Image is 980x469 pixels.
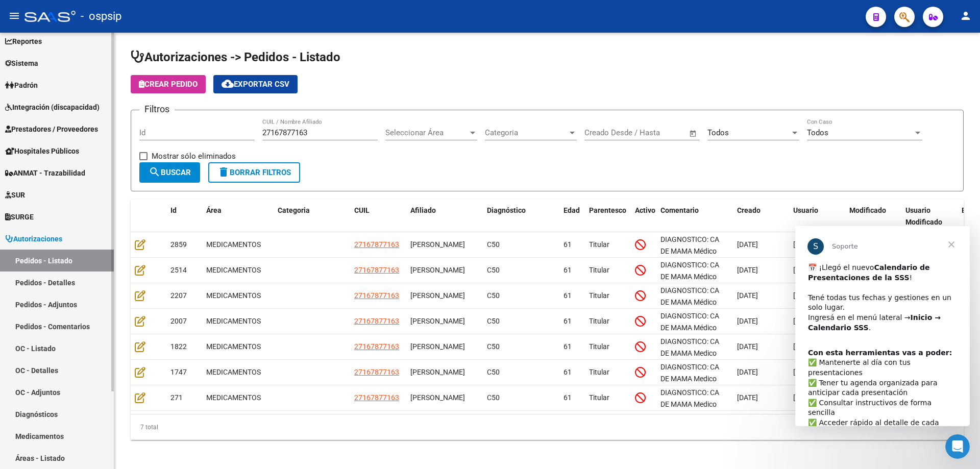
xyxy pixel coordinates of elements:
[737,342,758,351] span: [DATE]
[660,206,699,214] span: Comentario
[354,240,399,249] span: 27167877163
[206,393,261,402] span: MEDICAMENTOS
[170,317,187,325] span: 2007
[793,240,848,249] span: [PERSON_NAME]
[5,124,98,135] span: Prestadores / Proveedores
[563,291,572,300] span: 61
[278,206,310,214] span: Categoria
[139,102,175,116] h3: Filtros
[635,206,655,214] span: Activo
[206,206,222,214] span: Área
[737,206,761,214] span: Creado
[13,122,157,131] b: Con esta herramientas vas a poder:
[487,317,500,325] span: C50
[274,200,350,233] datatable-header-cell: Categoria
[563,342,572,351] span: 61
[354,266,399,274] span: 27167877163
[793,206,818,214] span: Usuario
[222,78,234,90] mat-icon: cloud_download
[170,393,183,402] span: 271
[410,393,465,402] span: [PERSON_NAME]
[789,200,845,233] datatable-header-cell: Usuario
[793,317,848,325] span: [PERSON_NAME]
[589,240,609,249] span: Titular
[217,166,230,178] mat-icon: delete
[5,189,25,201] span: SUR
[688,128,699,139] button: Open calendar
[733,200,789,233] datatable-header-cell: Creado
[487,368,500,376] span: C50
[707,128,729,137] span: Todos
[81,5,121,28] span: - ospsip
[206,317,261,325] span: MEDICAMENTOS
[793,393,848,402] span: [PERSON_NAME]
[5,102,100,113] span: Integración (discapacidad)
[960,10,972,22] mat-icon: person
[563,206,580,214] span: Edad
[354,368,399,376] span: 27167877163
[656,200,733,233] datatable-header-cell: Comentario
[901,200,958,233] datatable-header-cell: Usuario Modificado
[8,10,20,22] mat-icon: menu
[635,128,684,137] input: Fecha fin
[217,168,291,177] span: Borrar Filtros
[170,266,187,274] span: 2514
[206,342,261,351] span: MEDICAMENTOS
[410,368,465,376] span: [PERSON_NAME]
[5,80,38,91] span: Padrón
[737,368,758,376] span: [DATE]
[737,240,758,249] span: [DATE]
[206,368,261,376] span: MEDICAMENTOS
[487,291,500,300] span: C50
[410,317,465,325] span: [PERSON_NAME]
[139,80,198,89] span: Crear Pedido
[589,206,626,214] span: Parentesco
[170,291,187,300] span: 2207
[589,393,609,402] span: Titular
[166,200,202,233] datatable-header-cell: Id
[849,206,886,214] span: Modificado
[354,291,399,300] span: 27167877163
[845,200,901,233] datatable-header-cell: Modificado
[354,393,399,402] span: 27167877163
[737,393,758,402] span: [DATE]
[589,317,609,325] span: Titular
[487,266,500,274] span: C50
[350,200,406,233] datatable-header-cell: CUIL
[563,317,572,325] span: 61
[213,75,298,93] button: Exportar CSV
[487,206,526,214] span: Diagnóstico
[131,414,964,440] div: 7 total
[563,368,572,376] span: 61
[149,166,161,178] mat-icon: search
[589,368,609,376] span: Titular
[410,240,465,249] span: [PERSON_NAME]
[13,122,162,242] div: ​✅ Mantenerte al día con tus presentaciones ✅ Tener tu agenda organizada para anticipar cada pres...
[5,58,38,69] span: Sistema
[483,200,559,233] datatable-header-cell: Diagnóstico
[589,266,609,274] span: Titular
[170,206,177,214] span: Id
[222,80,289,89] span: Exportar CSV
[485,128,568,137] span: Categoria
[410,291,465,300] span: [PERSON_NAME]
[131,50,340,64] span: Autorizaciones -> Pedidos - Listado
[584,128,626,137] input: Fecha inicio
[563,240,572,249] span: 61
[737,266,758,274] span: [DATE]
[793,291,848,300] span: [PERSON_NAME]
[5,233,62,244] span: Autorizaciones
[563,393,572,402] span: 61
[206,240,261,249] span: MEDICAMENTOS
[170,368,187,376] span: 1747
[589,291,609,300] span: Titular
[5,36,42,47] span: Reportes
[660,235,729,371] span: DIAGNOSTICO: CA DE MAMA Médico Tratante: [PERSON_NAME] Correo electrónico: [EMAIL_ADDRESS][DOMAIN...
[5,145,79,157] span: Hospitales Públicos
[170,342,187,351] span: 1822
[149,168,191,177] span: Buscar
[385,128,468,137] span: Seleccionar Área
